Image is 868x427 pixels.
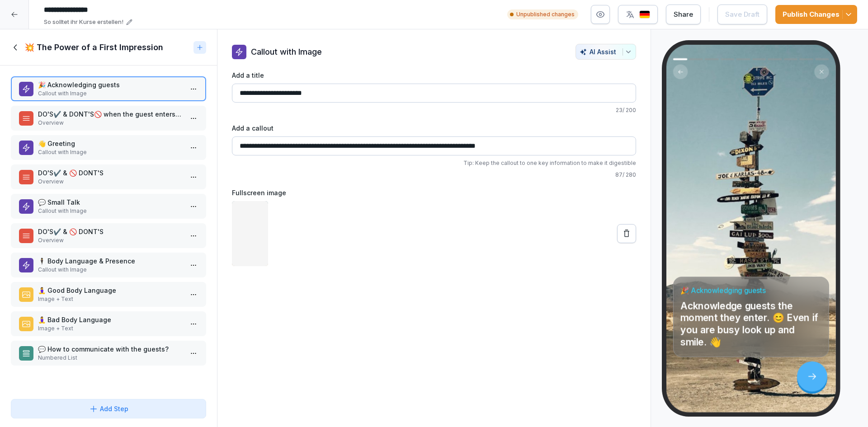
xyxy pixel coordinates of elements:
p: Overview [38,119,183,127]
p: Image + Text [38,295,183,303]
div: Add Step [89,404,128,413]
div: DO'S✔️ & 🚫 DONT'SOverview [11,223,206,248]
div: DO'S✔️ & DONT'S🚫 when the guest enters the restaurantOverview [11,106,206,131]
h4: 🎉 Acknowledging guests [680,286,821,296]
p: So solltet ihr Kurse erstellen! [44,18,123,27]
p: Numbered List [38,354,183,362]
p: 23 / 200 [232,106,636,114]
div: 🧘‍♀️ Good Body LanguageImage + Text [11,282,206,307]
button: Save Draft [717,5,767,24]
p: 🧘‍♀️ Bad Body Language [38,315,183,324]
label: Add a title [232,70,636,80]
p: Tip: Keep the callout to one key information to make it digestible [232,159,636,167]
p: DO'S✔️ & 🚫 DONT'S [38,168,183,178]
p: DO'S✔️ & 🚫 DONT'S [38,227,183,236]
p: Overview [38,236,183,244]
div: 💬 Small TalkCallout with Image [11,194,206,219]
div: 💬 How to communicate with the guests?Numbered List [11,341,206,366]
p: Overview [38,178,183,186]
button: Publish Changes [775,5,857,24]
p: Callout with Image [38,89,183,98]
div: 🕴️ Body Language & PresenceCallout with Image [11,253,206,277]
div: 🎉 Acknowledging guestsCallout with Image [11,76,206,101]
p: Acknowledge guests the moment they enter. 😊 Even if you are busy look up and smile. 👋 [680,300,821,348]
p: 💬 Small Talk [38,197,183,207]
button: Share [666,5,701,24]
p: 💬 How to communicate with the guests? [38,344,183,354]
p: Callout with Image [38,207,183,215]
div: 👋 GreetingCallout with Image [11,135,206,160]
div: Share [674,9,693,19]
p: DO'S✔️ & DONT'S🚫 when the guest enters the restaurant [38,109,183,119]
div: 🧘‍♀️ Bad Body LanguageImage + Text [11,311,206,336]
p: Callout with Image [38,266,183,274]
div: AI Assist [580,48,632,56]
label: Fullscreen image [232,188,636,197]
p: 87 / 280 [232,171,636,179]
button: AI Assist [576,44,636,60]
p: 🧘‍♀️ Good Body Language [38,286,183,295]
p: 🕴️ Body Language & Presence [38,256,183,266]
div: Publish Changes [783,9,850,19]
div: Save Draft [725,9,759,19]
h1: 💥 The Power of a First Impression [24,42,163,53]
p: Callout with Image [38,148,183,156]
p: Callout with Image [251,46,322,58]
button: Add Step [11,399,206,418]
p: Unpublished changes [516,10,575,19]
p: 🎉 Acknowledging guests [38,80,183,89]
img: de.svg [639,10,650,19]
p: Image + Text [38,324,183,333]
label: Add a callout [232,123,636,133]
p: 👋 Greeting [38,139,183,148]
div: DO'S✔️ & 🚫 DONT'SOverview [11,164,206,189]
